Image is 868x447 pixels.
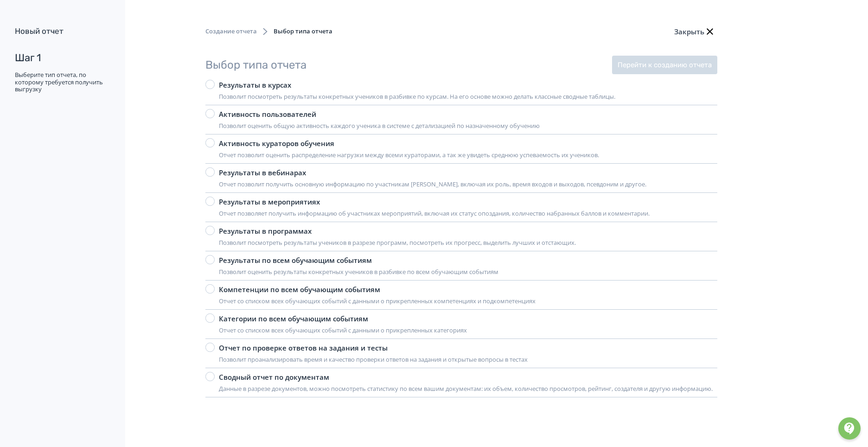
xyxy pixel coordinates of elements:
[219,197,650,207] div: Результаты в мероприятиях
[219,207,650,218] div: Отчет позволяет получить информацию об участниках мероприятий, включая их статус опоздания, колич...
[15,71,108,93] div: Выберите тип отчета, по которому требуется получить выгрузку
[612,56,717,74] button: Перейти к созданию отчета
[219,167,646,178] div: Результаты в вебинарах
[219,138,599,149] div: Активность кураторов обучения
[219,353,528,364] div: Позволит проанализировать время и качество проверки ответов на задания и открытые вопросы в тестах
[219,295,536,306] div: Отчет со списком всех обучающих событий с данными о прикрепленных компетенциях и подкомпетенциях
[219,236,576,248] div: Позволит посмотреть результаты учеников в разрезе программ, посмотреть их прогресс, выделить лучш...
[219,313,467,324] div: Категории по всем обучающим событиям
[205,27,257,36] span: Создание отчета
[274,27,332,36] span: Выбор типа отчета
[15,26,108,37] div: Новый отчет
[219,255,498,266] div: Результаты по всем обучающим событиям
[15,52,108,64] div: Шаг 1
[219,90,615,102] div: Позволит посмотреть результаты конкретных учеников в разбивке по курсам. На его основе можно дела...
[219,120,540,131] div: Позволит оценить общую активность каждого ученика в системе с детализацией по назначенному обучению
[219,226,576,236] div: Результаты в программах
[219,343,528,353] div: Отчет по проверке ответов на задания и тесты
[219,266,498,277] div: Позволит оценить результаты конкретных учеников в разбивке по всем обучающим событиям
[219,149,599,160] div: Отчет позволит оценить распределение нагрузки между всеми кураторами, а так же увидеть среднюю ус...
[219,284,536,295] div: Компетенции по всем обучающим событиям
[672,22,717,41] button: Закрыть
[219,80,615,90] div: Результаты в курсах
[219,372,713,383] div: Сводный отчет по документам
[219,109,540,120] div: Активность пользователей
[205,57,306,73] div: Выбор типа отчета
[219,178,646,189] div: Отчет позволит получить основную информацию по участникам [PERSON_NAME], включая их роль, время в...
[219,324,467,335] div: Отчет со списком всех обучающих событий с данными о прикрепленных категориях
[219,383,713,394] div: Данные в разрезе документов, можно посмотреть статистику по всем вашим документам: их объем, коли...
